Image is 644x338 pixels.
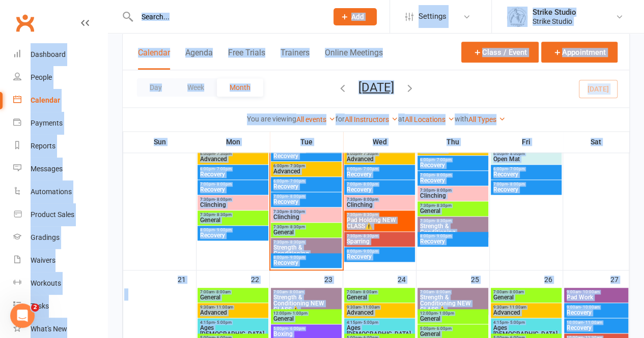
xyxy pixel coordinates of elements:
[468,115,506,124] a: All Types
[31,188,72,196] div: Automations
[361,305,380,310] span: - 11:00am
[273,194,340,199] span: 7:00pm
[493,290,559,294] span: 7:00am
[273,183,340,190] span: Recovery
[215,320,232,325] span: - 5:00pm
[398,270,416,287] div: 24
[31,210,74,219] div: Product Sales
[273,240,340,244] span: 7:30pm
[419,203,486,208] span: 7:30pm
[247,115,296,123] strong: You are viewing
[215,212,232,217] span: - 8:30pm
[490,131,563,152] th: Fri
[31,279,61,287] div: Workouts
[435,188,452,193] span: - 8:00pm
[31,142,55,150] div: Reports
[281,48,310,70] button: Trainers
[351,13,364,21] span: Add
[419,316,486,322] span: General
[200,212,266,217] span: 7:30pm
[437,311,454,316] span: - 1:00pm
[508,305,526,310] span: - 11:00am
[346,171,413,177] span: Recovery
[346,320,413,325] span: 4:15pm
[197,131,270,152] th: Mon
[346,167,413,171] span: 6:00pm
[566,325,626,331] span: Recovery
[291,311,307,316] span: - 1:00pm
[200,217,266,223] span: General
[508,320,525,325] span: - 5:00pm
[13,203,107,226] a: Product Sales
[31,96,60,104] div: Calendar
[361,249,378,254] span: - 9:00pm
[346,151,413,156] span: 6:00pm
[12,10,38,36] a: Clubworx
[419,294,486,313] span: Strength & Conditioning NEW CLASS⚠️
[435,158,452,162] span: - 7:00pm
[273,311,340,316] span: 12:00pm
[215,228,232,232] span: - 9:00pm
[31,302,49,310] div: Tasks
[346,290,413,294] span: 7:00am
[493,325,559,337] span: Ages [DEMOGRAPHIC_DATA]
[13,180,107,203] a: Automations
[273,244,340,257] span: Strength & Conditioning
[493,294,559,300] span: General
[541,42,618,63] button: Appointment
[138,48,170,70] button: Calendar
[200,156,266,162] span: Advanced
[273,153,340,159] span: Recovery
[200,202,266,208] span: Clinching
[273,290,340,294] span: 7:00am
[419,158,486,162] span: 6:00pm
[200,182,266,187] span: 7:00pm
[13,112,107,135] a: Payments
[134,10,321,24] input: Search...
[435,173,452,177] span: - 8:00pm
[31,165,63,173] div: Messages
[346,187,413,193] span: Recovery
[583,320,602,325] span: - 11:00am
[200,228,266,232] span: 8:00pm
[361,320,378,325] span: - 5:00pm
[288,290,304,294] span: - 8:00am
[418,5,446,28] span: Settings
[508,290,524,294] span: - 8:00am
[419,188,486,193] span: 7:30pm
[419,234,486,238] span: 8:00pm
[13,135,107,158] a: Reports
[346,310,413,316] span: Advanced
[581,290,600,294] span: - 10:00am
[566,294,626,300] span: Pad Work
[544,270,563,287] div: 26
[346,254,413,260] span: Recovery
[13,272,107,295] a: Workouts
[346,182,413,187] span: 7:00pm
[215,197,232,202] span: - 8:00pm
[31,303,39,312] span: 2
[435,203,452,208] span: - 8:30pm
[273,255,340,260] span: 8:00pm
[123,131,197,152] th: Sun
[13,89,107,112] a: Calendar
[346,294,413,300] span: General
[200,305,266,310] span: 9:30am
[346,212,413,217] span: 7:30pm
[563,131,629,152] th: Sat
[228,48,265,70] button: Free Trials
[175,78,217,97] button: Week
[288,255,305,260] span: - 9:00pm
[215,167,232,171] span: - 7:00pm
[566,305,626,310] span: 9:00am
[346,249,413,254] span: 8:00pm
[507,7,527,27] img: thumb_image1723780799.png
[566,290,626,294] span: 9:00am
[325,48,383,70] button: Online Meetings
[566,310,626,316] span: Recovery
[288,209,305,214] span: - 8:00pm
[419,326,486,331] span: 5:00pm
[273,260,340,266] span: Recovery
[405,115,455,124] a: All Locations
[288,225,305,229] span: - 8:30pm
